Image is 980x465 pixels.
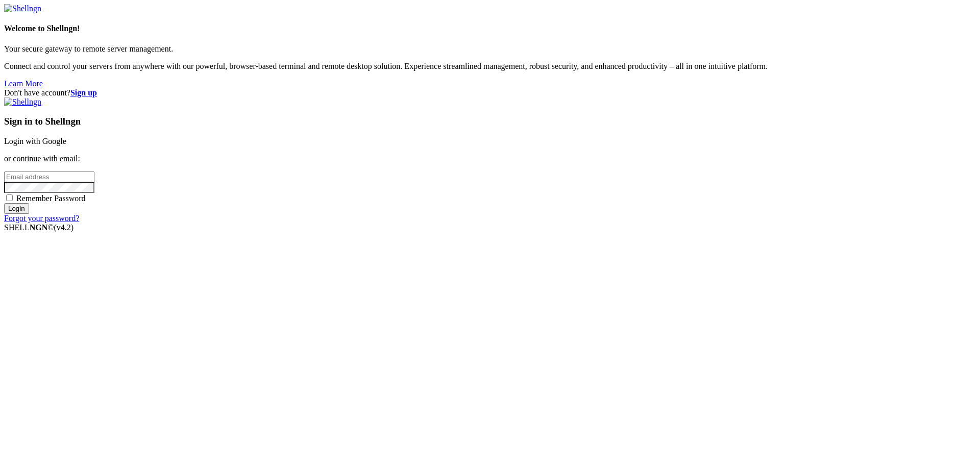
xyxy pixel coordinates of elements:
a: Sign up [70,88,97,97]
input: Login [4,203,29,214]
p: or continue with email: [4,154,976,163]
a: Learn More [4,79,43,88]
div: Don't have account? [4,88,976,97]
h4: Welcome to Shellngn! [4,24,976,33]
img: Shellngn [4,97,41,107]
span: Remember Password [16,194,86,203]
img: Shellngn [4,4,41,13]
p: Connect and control your servers from anywhere with our powerful, browser-based terminal and remo... [4,62,976,71]
a: Login with Google [4,137,66,145]
input: Remember Password [6,194,13,201]
span: 4.2.0 [54,223,74,232]
input: Email address [4,172,94,182]
a: Forgot your password? [4,214,79,223]
span: SHELL © [4,223,73,232]
h3: Sign in to Shellngn [4,116,976,127]
b: NGN [30,223,48,232]
p: Your secure gateway to remote server management. [4,44,976,54]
